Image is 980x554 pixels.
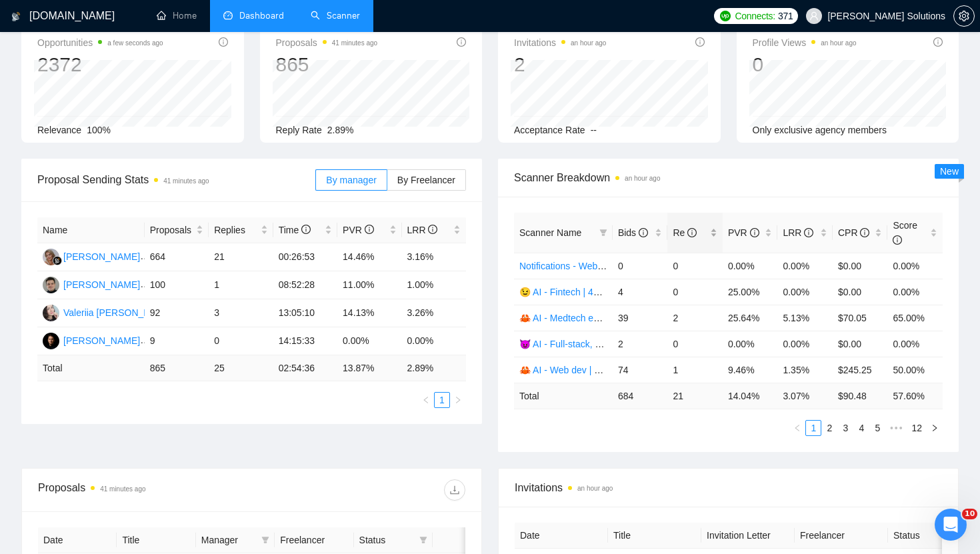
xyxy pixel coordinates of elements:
td: 5.13% [777,305,833,331]
a: BR[PERSON_NAME] [43,335,140,345]
span: Replies [214,223,257,237]
span: Opportunities [37,35,163,51]
span: ••• [885,420,907,436]
td: $70.05 [833,305,888,331]
span: Proposals [150,223,193,237]
td: 0 [667,253,723,279]
img: MC [43,249,59,265]
th: Date [515,523,608,549]
button: right [450,392,466,408]
a: 😉 AI - Fintech | 45+ | Daria [519,287,634,297]
td: 2 [613,331,668,357]
span: Reply Rate [276,125,322,135]
td: 0 [667,331,723,357]
div: [PERSON_NAME] [63,277,140,292]
img: upwork-logo.png [720,11,731,21]
div: 2 [514,52,606,77]
td: 0 [667,279,723,305]
td: 21 [209,243,273,271]
li: 12 [907,420,927,436]
li: 1 [805,420,821,436]
span: Time [279,225,311,235]
td: 0.00% [723,253,778,279]
td: Total [37,355,145,381]
div: 0 [753,52,857,77]
td: 14:15:33 [273,327,337,355]
span: Profile Views [753,35,857,51]
td: 9.46% [723,357,778,383]
a: 2 [822,421,837,435]
th: Replies [209,217,273,243]
span: 371 [778,9,793,23]
a: searchScanner [311,10,360,21]
td: 0.00% [887,279,943,305]
td: 21 [667,383,723,409]
span: info-circle [687,228,697,237]
td: 865 [145,355,209,381]
img: DC [43,277,59,293]
td: Total [514,383,613,409]
time: an hour ago [571,39,606,47]
span: left [793,424,801,432]
span: PVR [728,227,759,238]
td: 13:05:10 [273,299,337,327]
span: setting [954,11,974,21]
li: 4 [853,420,869,436]
th: Title [608,523,701,549]
td: 1 [209,271,273,299]
td: 100 [145,271,209,299]
li: 1 [434,392,450,408]
button: left [418,392,434,408]
span: info-circle [750,228,759,237]
span: filter [599,229,607,237]
td: 4 [613,279,668,305]
th: Freelancer [275,527,353,553]
td: 0.00% [402,327,467,355]
td: 08:52:28 [273,271,337,299]
td: 14.04 % [723,383,778,409]
span: Proposals [276,35,378,51]
time: a few seconds ago [107,39,163,47]
span: -- [591,125,597,135]
li: Next Page [450,392,466,408]
a: MC[PERSON_NAME] [43,251,140,261]
span: Scanner Name [519,227,581,238]
td: 57.60 % [887,383,943,409]
td: 0.00% [337,327,401,355]
td: 25 [209,355,273,381]
td: 25.00% [723,279,778,305]
th: Title [117,527,195,553]
span: download [445,485,465,495]
span: left [422,396,430,404]
td: 92 [145,299,209,327]
span: Bids [618,227,648,238]
button: right [927,420,943,436]
span: filter [417,530,430,550]
td: 3.16% [402,243,467,271]
li: 5 [869,420,885,436]
span: Relevance [37,125,81,135]
td: 0.00% [777,279,833,305]
a: DC[PERSON_NAME] [43,279,140,289]
span: CPR [838,227,869,238]
a: homeHome [157,10,197,21]
button: download [444,479,465,501]
li: Next Page [927,420,943,436]
time: an hour ago [577,485,613,492]
span: info-circle [695,37,705,47]
span: Scanner Breakdown [514,169,943,186]
td: 74 [613,357,668,383]
a: 1 [435,393,449,407]
td: 0.00% [887,253,943,279]
td: 2.89 % [402,355,467,381]
a: 4 [854,421,869,435]
img: VR [43,305,59,321]
td: 50.00% [887,357,943,383]
span: PVR [343,225,374,235]
td: 14.46% [337,243,401,271]
td: 9 [145,327,209,355]
a: 🦀 AI - Medtech expert | 35+ | Dmitry [519,313,672,323]
td: $ 90.48 [833,383,888,409]
span: Manager [201,533,256,547]
td: 0.00% [777,253,833,279]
